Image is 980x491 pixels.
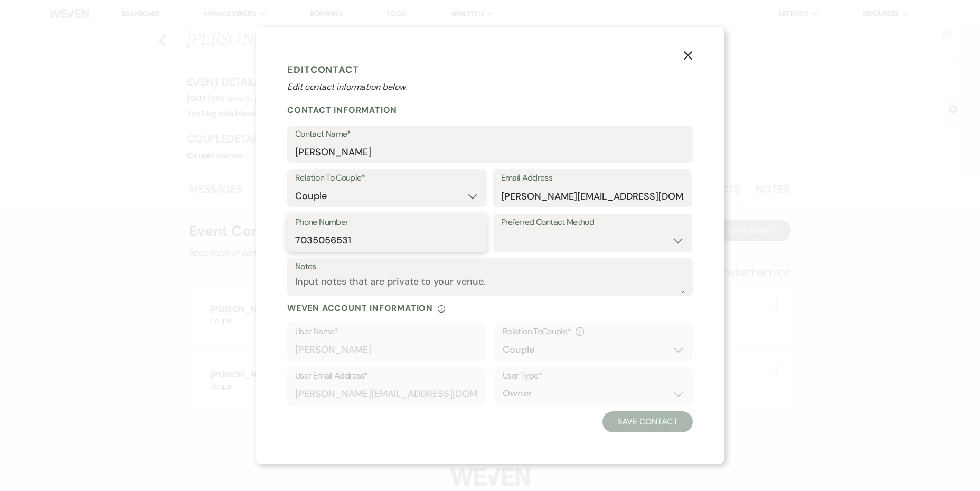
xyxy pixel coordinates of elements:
p: Edit contact information below. [287,81,693,93]
div: Weven Account Information [287,303,693,314]
label: Contact Name* [295,127,685,142]
h1: Edit Contact [287,62,693,78]
label: User Email Address* [295,369,477,384]
label: Notes [295,259,685,275]
h2: Contact Information [287,105,693,116]
label: Preferred Contact Method [501,215,685,230]
label: User Type* [503,369,685,384]
label: User Name* [295,324,477,339]
label: Phone Number [295,215,479,230]
label: Relation To Couple* [295,171,479,186]
label: Email Address [501,171,685,186]
button: Save Contact [602,411,693,432]
input: First and Last Name [295,141,685,162]
div: Relation To Couple * [503,324,685,339]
